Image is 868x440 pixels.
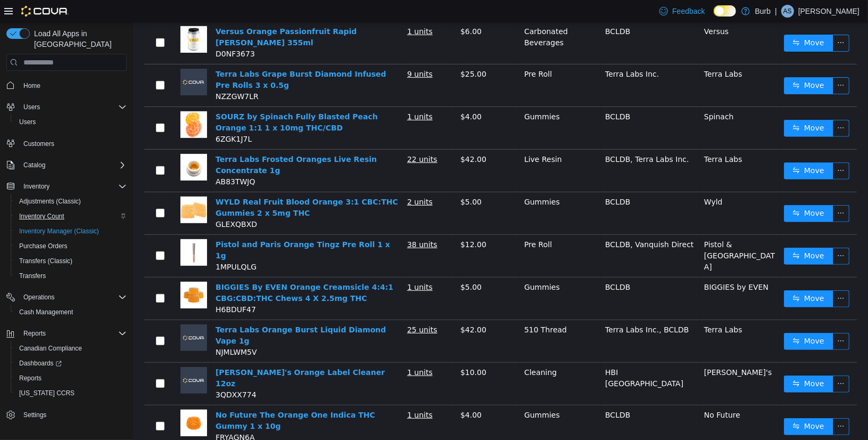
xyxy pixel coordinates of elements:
[274,389,300,397] u: 1 units
[19,197,81,206] span: Adjustments (Classic)
[472,304,556,312] span: Terra Labs Inc., BCLDB
[472,389,497,397] span: BCLDB
[2,290,131,305] button: Operations
[47,345,74,372] img: Randy's Orange Label Cleaner 12oz placeholder
[19,389,75,397] span: [US_STATE] CCRS
[699,141,716,158] button: icon: ellipsis
[274,346,300,355] u: 1 units
[47,89,74,116] img: SOURZ by Spinach Fully Blasted Peach Orange 1:1 1 x 10mg THC/CBD hero shot
[651,396,700,413] button: icon: swapMove
[82,241,123,249] span: 1MPULQLG
[47,388,74,414] img: No Future The Orange One Indica THC Gummy 1 x 10g hero shot
[15,372,46,385] a: Reports
[274,91,300,99] u: 1 units
[82,346,252,366] a: [PERSON_NAME]'s Orange Label Cleaner 12oz
[82,28,122,36] span: D0NF3673
[699,98,716,115] button: icon: ellipsis
[327,176,349,184] span: $5.00
[19,291,59,304] button: Operations
[19,408,127,421] span: Settings
[327,261,349,270] span: $5.00
[274,261,300,270] u: 1 units
[672,6,705,17] span: Feedback
[15,306,77,319] a: Cash Management
[699,268,716,286] button: icon: ellipsis
[11,356,131,371] a: Dashboards
[19,327,127,340] span: Reports
[651,183,700,200] button: icon: swapMove
[15,255,127,267] span: Transfers (Classic)
[47,132,74,159] img: Terra Labs Frosted Oranges Live Resin Concentrate 1g hero shot
[19,137,127,150] span: Customers
[2,158,131,173] button: Catalog
[2,136,131,151] button: Customers
[699,226,716,243] button: icon: ellipsis
[15,116,127,128] span: Users
[798,5,859,18] p: [PERSON_NAME]
[47,217,74,244] img: Pistol and Paris Orange Tingz Pre Roll 1 x 1g hero shot
[387,43,468,85] td: Pre Roll
[11,268,131,283] button: Transfers
[571,346,639,355] span: [PERSON_NAME]'s
[19,374,42,382] span: Reports
[387,341,468,384] td: Cleaning
[15,195,85,208] a: Adjustments (Classic)
[15,225,103,238] a: Inventory Manager (Classic)
[11,305,131,320] button: Cash Management
[82,389,242,409] a: No Future The Orange One Indica THC Gummy 1 x 10g
[82,113,119,121] span: 6ZGK1J7L
[15,270,50,282] a: Transfers
[82,369,123,377] span: 3QDXX774
[2,179,131,194] button: Inventory
[47,260,74,287] img: BIGGIES By EVEN Orange Creamsicle 4:4:1 CBG:CBD:THC Chews 4 X 2.5mg THC hero shot
[699,354,716,371] button: icon: ellipsis
[19,118,36,126] span: Users
[472,91,497,99] span: BCLDB
[15,357,66,370] a: Dashboards
[15,116,40,128] a: Users
[23,103,40,111] span: Users
[23,411,46,419] span: Settings
[11,341,131,356] button: Canadian Compliance
[571,91,601,99] span: Spinach
[472,176,497,184] span: BCLDB
[19,79,45,92] a: Home
[19,227,99,235] span: Inventory Manager (Classic)
[47,303,74,329] img: Terra Labs Orange Burst Liquid Diamond Vape 1g placeholder
[82,411,122,420] span: FRYAGN6A
[82,326,124,335] span: NJMLWM5V
[274,48,300,56] u: 9 units
[19,159,49,172] button: Catalog
[472,48,526,56] span: Terra Labs Inc.
[651,13,700,30] button: icon: swapMove
[19,242,68,250] span: Purchase Orders
[23,82,40,90] span: Home
[571,304,609,312] span: Terra Labs
[23,140,54,148] span: Customers
[19,137,59,150] a: Customers
[327,133,353,142] span: $42.00
[47,47,74,74] img: Terra Labs Grape Burst Diamond Infused Pre Rolls 3 x 0.5g placeholder
[2,407,131,422] button: Settings
[651,98,700,115] button: icon: swapMove
[19,308,73,316] span: Cash Management
[47,175,74,201] img: WYLD Real Fruit Blood Orange 3:1 CBC:THC Gummies 2 x 5mg THC hero shot
[783,5,792,18] span: AS
[15,225,127,238] span: Inventory Manager (Classic)
[327,389,349,397] span: $4.00
[2,326,131,341] button: Reports
[327,304,353,312] span: $42.00
[19,101,127,113] span: Users
[571,133,609,142] span: Terra Labs
[82,198,124,207] span: GLEXQBXD
[11,115,131,129] button: Users
[19,180,127,193] span: Inventory
[11,209,131,224] button: Inventory Count
[274,304,304,312] u: 25 units
[15,270,127,282] span: Transfers
[387,85,468,128] td: Gummies
[2,77,131,93] button: Home
[571,261,635,270] span: BIGGIES by EVEN
[699,55,716,72] button: icon: ellipsis
[19,291,127,304] span: Operations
